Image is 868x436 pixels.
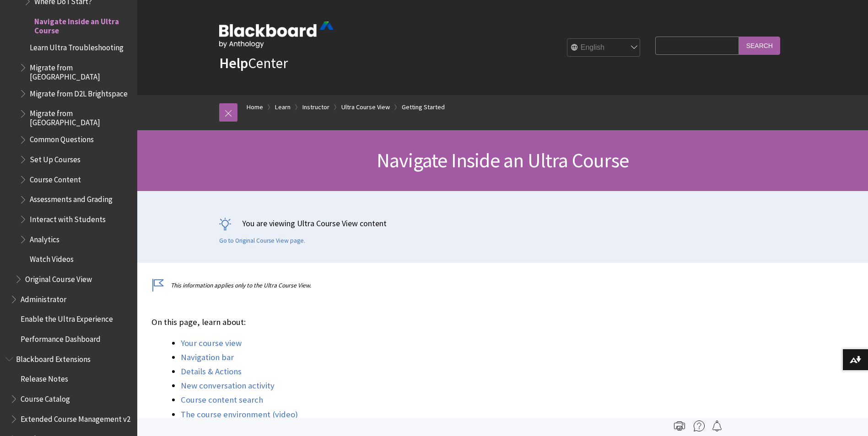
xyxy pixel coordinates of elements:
span: Blackboard Extensions [16,351,91,364]
img: More help [694,420,705,431]
a: Go to Original Course View page. [219,237,305,245]
span: Set Up Courses [30,152,81,164]
p: On this page, learn about: [151,316,719,328]
span: Watch Videos [30,252,74,264]
span: Extended Course Management v2 [21,411,130,424]
a: New conversation activity [181,380,275,391]
span: Performance Dashboard [21,331,101,344]
span: Navigate Inside an Ultra Course [34,14,131,35]
span: Migrate from [GEOGRAPHIC_DATA] [30,60,131,81]
a: Your course view [181,338,242,349]
span: Analytics [30,232,59,244]
img: Print [674,420,685,431]
span: Course Catalog [21,391,70,404]
p: This information applies only to the Ultra Course View. [151,281,719,290]
input: Search [739,37,780,54]
p: You are viewing Ultra Course View content [219,218,787,229]
span: Enable the Ultra Experience [21,312,113,324]
select: Site Language Selector [567,39,641,57]
span: Course Content [30,172,81,184]
a: Learn [275,101,291,113]
a: The course environment (video) [181,409,298,420]
span: Interact with Students [30,212,106,224]
a: Ultra Course View [341,101,390,113]
a: Course content search [181,394,263,405]
span: Release Notes [21,372,68,384]
img: Follow this page [712,420,722,431]
a: Instructor [302,101,329,113]
a: Navigation bar [181,352,234,363]
span: Administrator [21,292,66,304]
span: Assessments and Grading [30,192,113,204]
span: Navigate Inside an Ultra Course [377,148,629,173]
span: Original Course View [25,271,92,284]
a: Getting Started [402,101,445,113]
span: Common Questions [30,132,94,144]
strong: Help [219,54,248,72]
a: Details & Actions [181,366,242,377]
span: Migrate from D2L Brightspace [30,86,128,98]
img: Blackboard by Anthology [219,21,334,48]
a: Home [247,101,263,113]
span: Migrate from [GEOGRAPHIC_DATA] [30,106,131,128]
a: HelpCenter [219,54,288,72]
span: Learn Ultra Troubleshooting [30,40,124,52]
